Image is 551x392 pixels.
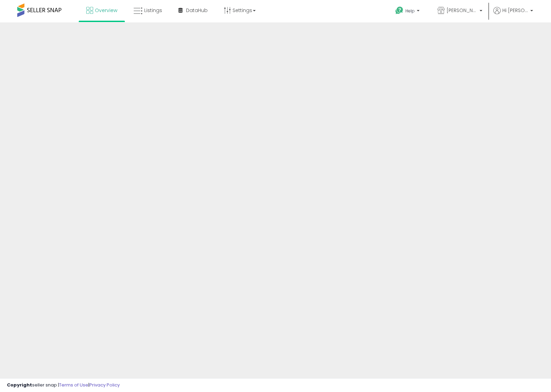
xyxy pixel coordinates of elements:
[502,7,528,14] span: Hi [PERSON_NAME]
[395,6,404,15] i: Get Help
[405,8,415,14] span: Help
[493,7,533,22] a: Hi [PERSON_NAME]
[186,7,208,14] span: DataHub
[95,7,117,14] span: Overview
[144,7,162,14] span: Listings
[390,1,426,22] a: Help
[446,7,478,14] span: [PERSON_NAME] Retail LLC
